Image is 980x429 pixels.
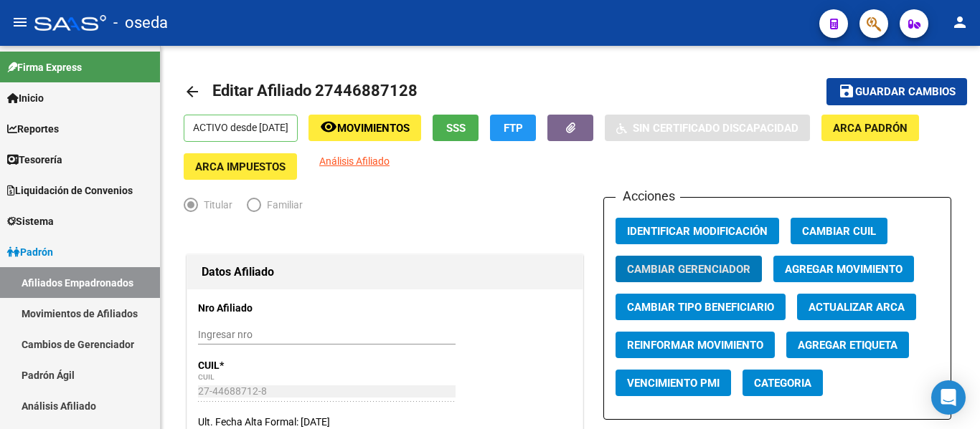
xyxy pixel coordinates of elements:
h1: Datos Afiliado [202,261,568,284]
span: Padrón [7,244,53,260]
span: Inicio [7,90,44,106]
span: Firma Express [7,59,82,75]
button: SSS [433,115,479,141]
span: Movimientos [337,122,410,135]
button: Guardar cambios [826,78,967,105]
span: Sin Certificado Discapacidad [633,122,798,135]
mat-radio-group: Elija una opción [184,202,317,213]
span: Análisis Afiliado [319,155,390,167]
span: FTP [504,122,523,135]
span: Reportes [7,121,59,137]
button: Cambiar Gerenciador [616,256,762,282]
span: Vencimiento PMI [627,377,720,390]
span: Liquidación de Convenios [7,183,133,198]
span: Identificar Modificación [627,225,768,238]
mat-icon: person [951,14,969,31]
span: ARCA Impuestos [195,160,286,173]
span: Agregar Etiqueta [798,339,897,352]
button: Actualizar ARCA [797,294,916,320]
span: Guardar cambios [855,86,956,99]
span: Actualizar ARCA [809,301,905,314]
span: Familiar [261,197,303,213]
h3: Acciones [616,186,680,206]
button: Agregar Movimiento [773,256,914,282]
button: Agregar Etiqueta [786,332,909,358]
p: CUIL [198,357,310,373]
span: Cambiar Gerenciador [627,263,750,276]
span: Cambiar Tipo Beneficiario [627,301,774,314]
button: Movimientos [308,115,421,141]
span: - oseda [113,7,168,39]
button: Cambiar CUIL [791,218,887,244]
span: ARCA Padrón [833,122,908,135]
span: Tesorería [7,152,62,168]
button: ARCA Impuestos [184,153,297,180]
p: Nro Afiliado [198,300,310,316]
button: Vencimiento PMI [616,370,731,396]
button: ARCA Padrón [821,115,919,141]
div: Open Intercom Messenger [931,380,966,415]
button: FTP [490,115,536,141]
span: Titular [198,197,232,213]
span: Categoria [754,377,811,390]
span: SSS [446,122,466,135]
button: Reinformar Movimiento [616,332,775,358]
span: Cambiar CUIL [802,225,876,238]
span: Sistema [7,213,54,229]
span: Reinformar Movimiento [627,339,763,352]
button: Sin Certificado Discapacidad [605,115,810,141]
p: ACTIVO desde [DATE] [184,115,298,142]
button: Identificar Modificación [616,218,779,244]
button: Categoria [743,370,823,396]
mat-icon: remove_red_eye [320,118,337,135]
mat-icon: save [838,82,855,100]
mat-icon: arrow_back [184,83,201,100]
span: Editar Afiliado 27446887128 [212,82,418,100]
button: Cambiar Tipo Beneficiario [616,294,786,320]
mat-icon: menu [11,14,29,31]
span: Agregar Movimiento [785,263,903,276]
